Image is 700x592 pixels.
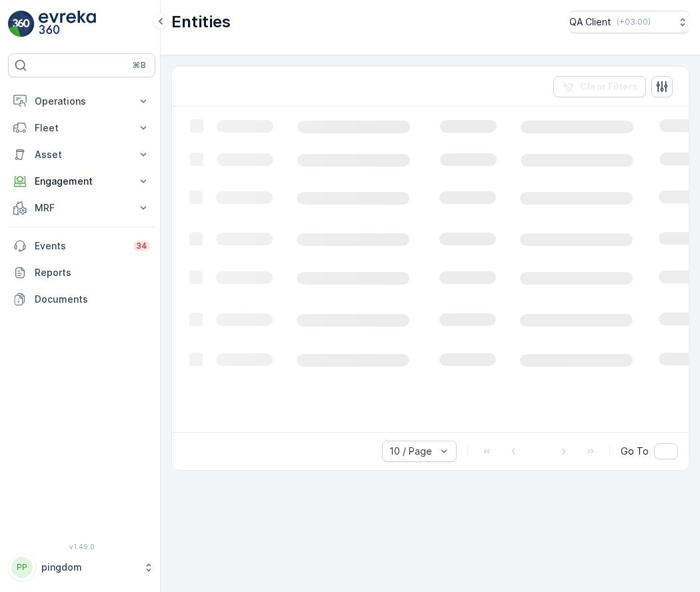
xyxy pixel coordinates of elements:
p: QA Client [569,15,611,29]
button: Clear Filters [553,76,646,97]
a: Events34 [8,233,155,259]
p: ( +03:00 ) [617,17,651,27]
p: 34 [136,241,147,251]
button: MRF [8,195,155,221]
p: pingdom [41,561,137,574]
p: ⌘B [133,60,146,71]
p: Events [35,239,125,253]
p: Documents [35,293,150,306]
p: Engagement [35,175,129,188]
div: PP [11,557,33,578]
p: Operations [35,95,129,108]
span: v 1.49.0 [8,543,155,551]
button: PPpingdom [8,553,155,581]
button: Operations [8,88,155,115]
button: Asset [8,141,155,168]
p: MRF [35,201,129,215]
p: Fleet [35,121,129,135]
button: QA Client(+03:00) [569,11,689,33]
img: logo [8,11,35,37]
a: Documents [8,286,155,313]
p: Entities [171,11,231,33]
span: Go To [621,445,649,458]
p: Clear Filters [580,80,638,93]
button: Fleet [8,115,155,141]
button: Engagement [8,168,155,195]
p: Reports [35,266,150,279]
img: logo_light-DOdMpM7g.png [39,11,96,37]
a: Reports [8,259,155,286]
p: Asset [35,148,129,161]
